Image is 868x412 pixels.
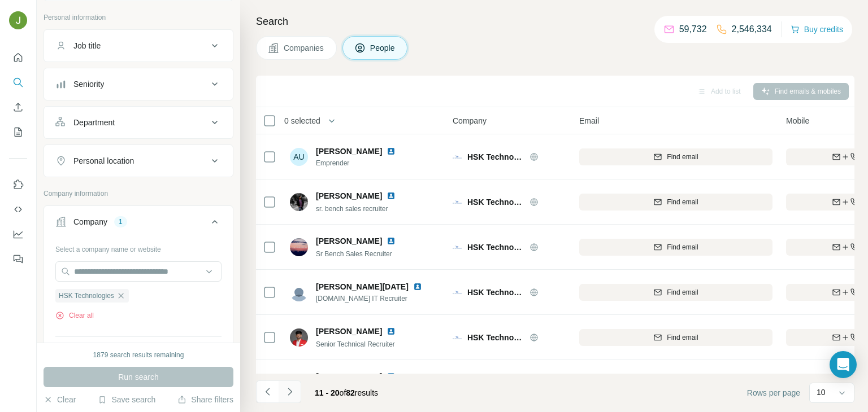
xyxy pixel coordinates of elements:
[387,372,396,381] img: LinkedIn logo
[732,23,772,36] p: 2,546,334
[9,224,27,244] button: Dashboard
[579,329,772,346] button: Find email
[679,23,707,36] p: 59,732
[284,115,320,126] span: 0 selected
[44,71,233,98] button: Seniority
[114,217,127,227] div: 1
[453,115,487,126] span: Company
[290,193,308,211] img: Avatar
[387,236,396,246] img: LinkedIn logo
[387,327,396,336] img: LinkedIn logo
[667,332,698,343] span: Find email
[413,282,422,291] img: LinkedIn logo
[453,243,462,252] img: Logo of HSK Technologies
[9,11,27,29] img: Avatar
[315,388,378,397] span: results
[667,287,698,297] span: Find email
[579,239,772,256] button: Find email
[73,40,101,51] div: Job title
[316,281,409,292] span: [PERSON_NAME][DATE]
[579,115,599,126] span: Email
[667,197,698,207] span: Find email
[453,198,462,207] img: Logo of HSK Technologies
[786,115,809,126] span: Mobile
[346,388,355,397] span: 82
[467,332,524,343] span: HSK Technologies
[9,47,27,68] button: Quick start
[467,242,524,253] span: HSK Technologies
[316,158,409,168] span: Emprender
[453,333,462,342] img: Logo of HSK Technologies
[316,340,395,348] span: Senior Technical Recruiter
[290,238,308,256] img: Avatar
[467,287,524,298] span: HSK Technologies
[9,72,27,93] button: Search
[284,42,325,54] span: Companies
[791,21,843,37] button: Buy credits
[316,235,382,247] span: [PERSON_NAME]
[9,249,27,269] button: Feedback
[73,216,107,227] div: Company
[44,189,233,199] p: Company information
[290,328,308,347] img: Avatar
[667,242,698,252] span: Find email
[579,284,772,301] button: Find email
[316,371,382,382] span: [PERSON_NAME]
[315,388,340,397] span: 11 - 20
[370,42,396,54] span: People
[44,109,233,136] button: Department
[290,374,308,392] img: Avatar
[467,196,524,208] span: HSK Technologies
[93,350,184,360] div: 1879 search results remaining
[9,174,27,195] button: Use Surfe on LinkedIn
[747,387,800,398] span: Rows per page
[9,97,27,117] button: Enrich CSV
[44,147,233,174] button: Personal location
[316,205,388,213] span: sr. bench sales recruiter
[177,394,233,405] button: Share filters
[73,117,115,128] div: Department
[453,288,462,297] img: Logo of HSK Technologies
[316,327,382,336] span: [PERSON_NAME]
[44,12,233,23] p: Personal information
[256,380,279,403] button: Navigate to previous page
[290,283,308,301] img: Avatar
[44,32,233,59] button: Job title
[98,394,155,405] button: Save search
[55,240,222,255] div: Select a company name or website
[667,152,698,162] span: Find email
[453,152,462,161] img: Logo of HSK Technologies
[579,148,772,165] button: Find email
[279,380,301,403] button: Navigate to next page
[73,78,104,90] div: Seniority
[44,208,233,240] button: Company1
[316,250,392,258] span: Sr Bench Sales Recruiter
[44,394,76,405] button: Clear
[387,147,396,156] img: LinkedIn logo
[59,291,114,301] span: HSK Technologies
[316,146,382,157] span: [PERSON_NAME]
[9,199,27,220] button: Use Surfe API
[316,293,436,304] span: [DOMAIN_NAME] IT Recruiter
[9,122,27,142] button: My lists
[830,351,857,378] div: Open Intercom Messenger
[340,388,346,397] span: of
[73,155,134,166] div: Personal location
[316,190,382,201] span: [PERSON_NAME]
[387,191,396,200] img: LinkedIn logo
[579,194,772,211] button: Find email
[290,148,308,166] div: AU
[467,151,524,163] span: HSK Technologies
[817,387,826,398] p: 10
[55,310,94,321] button: Clear all
[256,14,854,29] h4: Search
